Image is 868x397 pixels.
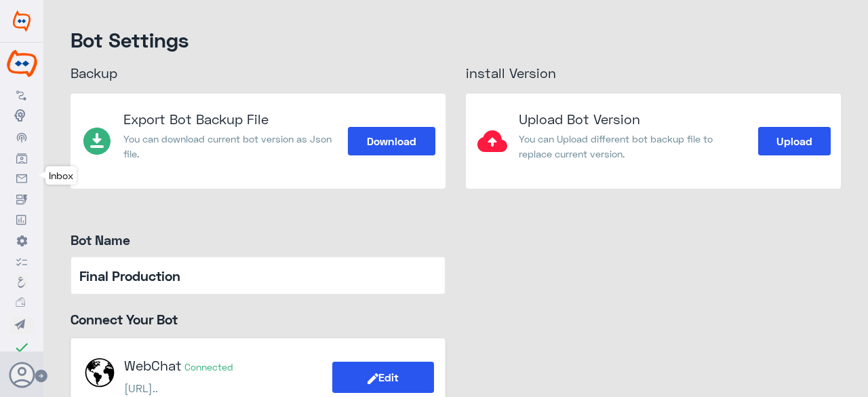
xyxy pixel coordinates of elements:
[13,10,31,32] img: Widebot Logo
[123,111,338,127] h3: Export Bot Backup File
[14,339,30,356] i: check
[184,361,233,373] small: Connected
[71,257,446,295] input: Final Production
[71,57,446,89] h3: Backup
[519,111,748,127] h3: Upload Bot Version
[71,311,446,327] h2: Connect Your Bot
[71,27,841,52] h4: Bot Settings
[124,358,233,375] h4: WebChat
[758,127,831,155] button: Upload
[7,48,37,79] img: 118748111652893
[466,57,841,89] h3: install Version
[519,132,748,161] p: You can Upload different bot backup file to replace current version.
[49,170,73,181] span: Inbox
[71,229,446,250] label: Bot Name
[124,381,233,394] p: [URL]..
[9,362,35,387] button: Avatar
[123,132,338,161] p: You can download current bot version as Json file.
[368,371,399,383] span: Edit
[348,127,435,155] button: Download
[332,362,434,393] button: Edit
